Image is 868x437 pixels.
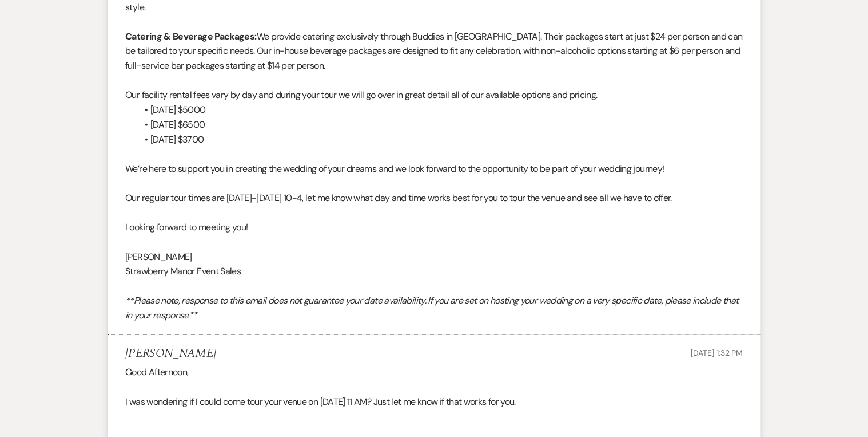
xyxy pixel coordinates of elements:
[137,103,743,117] li: [DATE] $5000
[125,346,216,360] h5: [PERSON_NAME]
[125,249,743,264] p: [PERSON_NAME]
[691,347,743,357] span: [DATE] 1:32 PM
[125,30,256,42] strong: Catering & Beverage Packages:
[125,190,743,205] p: Our regular tour times are [DATE]-[DATE] 10-4, let me know what day and time works best for you t...
[125,219,743,234] p: Looking forward to meeting you!
[125,263,743,278] p: Strawberry Manor Event Sales
[125,88,743,103] p: Our facility rental fees vary by day and during your tour we will go over in great detail all of ...
[137,132,743,147] li: [DATE] $3700
[137,117,743,132] li: [DATE] $6500
[125,29,743,73] p: We provide catering exclusively through Buddies in [GEOGRAPHIC_DATA]. Their packages start at jus...
[125,161,743,176] p: We’re here to support you in creating the wedding of your dreams and we look forward to the oppor...
[125,294,738,321] em: **Please note, response to this email does not guarantee your date availability. If you are set o...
